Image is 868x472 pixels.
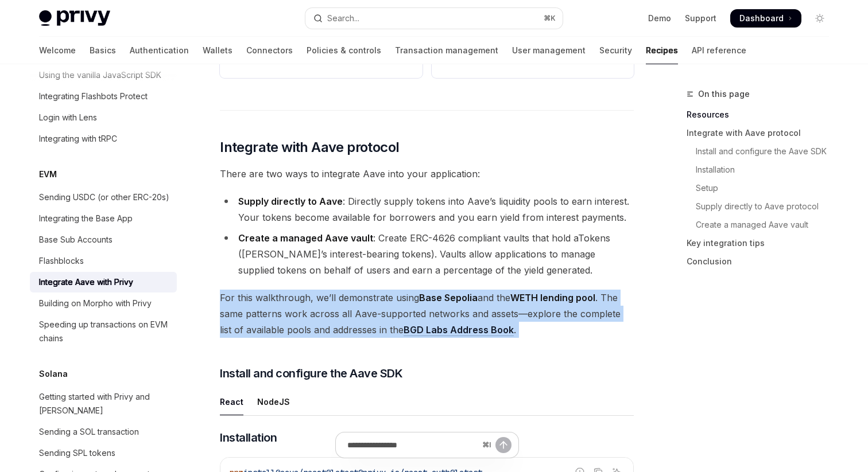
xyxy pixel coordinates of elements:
a: Speeding up transactions on EVM chains [30,314,177,349]
button: Send message [495,437,511,453]
input: Ask a question... [347,432,478,458]
a: Integrating with tRPC [30,128,177,149]
span: There are two ways to integrate Aave into your application: [220,166,634,182]
a: Support [685,13,716,24]
div: Integrating with tRPC [39,132,117,146]
a: Demo [648,13,671,24]
div: Integrate Aave with Privy [39,275,133,289]
a: Flashblocks [30,251,177,271]
li: : Create ERC-4626 compliant vaults that hold aTokens ([PERSON_NAME]’s interest-bearing tokens). V... [220,230,634,278]
div: Building on Morpho with Privy [39,297,152,310]
a: BGD Labs Address Book [404,324,514,336]
div: React [220,388,243,415]
span: Dashboard [739,13,784,24]
a: Integrating Flashbots Protect [30,86,177,107]
h5: Solana [39,367,68,381]
a: Create a managed Aave vault [687,216,838,234]
a: Key integration tips [687,234,838,252]
a: Base Sub Accounts [30,229,177,250]
a: Dashboard [730,9,801,28]
div: Search... [327,11,359,25]
div: Integrating the Base App [39,212,133,225]
div: Speeding up transactions on EVM chains [39,318,170,345]
div: Sending USDC (or other ERC-20s) [39,190,169,204]
a: Installation [687,161,838,179]
div: Flashblocks [39,254,84,268]
a: Supply directly to Aave protocol [687,197,838,216]
a: Resources [687,106,838,124]
a: Basics [90,37,116,64]
a: Welcome [39,37,76,64]
span: Integrate with Aave protocol [220,138,399,157]
a: Building on Morpho with Privy [30,293,177,314]
a: Sending SPL tokens [30,443,177,463]
strong: Base Sepolia [419,292,478,303]
button: Open search [305,8,563,29]
a: Login with Lens [30,107,177,128]
div: Login with Lens [39,111,97,124]
a: Install and configure the Aave SDK [687,142,838,161]
a: Security [599,37,632,64]
a: Policies & controls [307,37,381,64]
a: Authentication [130,37,189,64]
span: On this page [698,87,750,101]
strong: Create a managed Aave vault [238,232,373,244]
a: User management [512,37,586,64]
div: Base Sub Accounts [39,233,113,247]
div: Getting started with Privy and [PERSON_NAME] [39,390,170,418]
h5: EVM [39,167,57,181]
div: Sending SPL tokens [39,446,115,460]
a: Integrating the Base App [30,208,177,229]
strong: Supply directly to Aave [238,196,343,207]
img: light logo [39,10,110,26]
span: Install and configure the Aave SDK [220,365,402,381]
a: Transaction management [395,37,498,64]
a: Sending USDC (or other ERC-20s) [30,187,177,208]
a: Conclusion [687,252,838,271]
li: : Directly supply tokens into Aave’s liquidity pools to earn interest. Your tokens become availab... [220,193,634,225]
a: API reference [692,37,746,64]
button: Toggle dark mode [811,9,829,28]
a: Connectors [246,37,293,64]
div: NodeJS [257,388,290,415]
a: Integrate with Aave protocol [687,124,838,142]
a: Getting started with Privy and [PERSON_NAME] [30,387,177,421]
span: For this walkthrough, we’ll demonstrate using and the . The same patterns work across all Aave-su... [220,290,634,338]
span: ⌘ K [544,14,556,23]
a: Sending a SOL transaction [30,422,177,442]
div: Integrating Flashbots Protect [39,89,148,103]
a: Recipes [646,37,678,64]
strong: WETH lending pool [510,292,595,303]
a: Setup [687,179,838,197]
div: Sending a SOL transaction [39,425,139,439]
a: Integrate Aave with Privy [30,272,177,292]
a: Wallets [203,37,232,64]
